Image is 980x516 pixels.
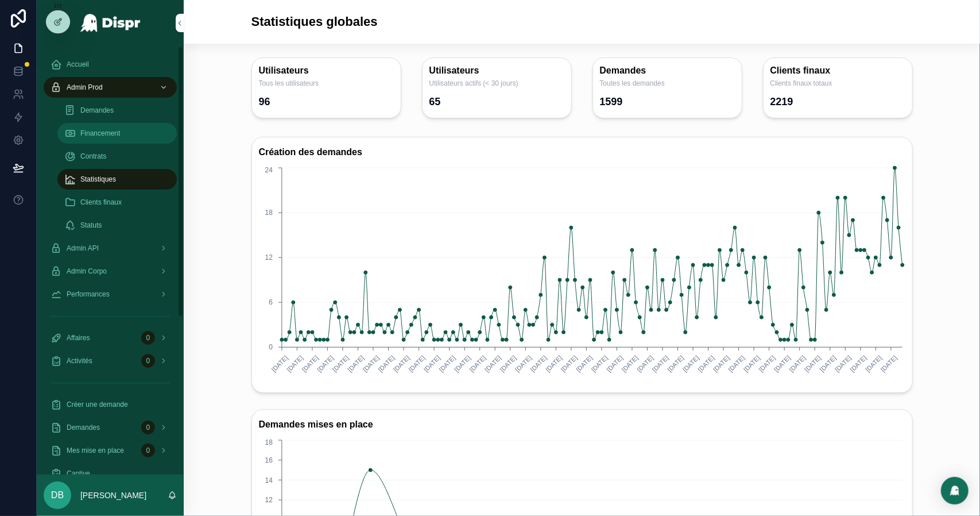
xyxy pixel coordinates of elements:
text: [DATE] [620,354,639,373]
h1: Statistiques globales [251,14,378,30]
text: [DATE] [742,354,761,373]
text: [DATE] [407,354,426,373]
div: 0 [141,421,155,434]
text: [DATE] [483,354,502,373]
text: [DATE] [270,354,289,373]
text: [DATE] [803,354,822,373]
text: [DATE] [453,354,472,373]
text: [DATE] [285,354,304,373]
text: [DATE] [879,354,898,373]
text: [DATE] [346,354,365,373]
h3: Utilisateurs [429,65,564,76]
span: Accueil [67,60,89,69]
span: Clients finaux [80,198,122,207]
span: Demandes [80,106,114,115]
text: [DATE] [681,354,700,373]
span: Performances [67,290,110,299]
span: Admin Prod [67,83,103,92]
tspan: 24 [265,166,273,174]
a: Contrats [57,146,177,167]
a: Admin Prod [44,77,177,98]
text: [DATE] [392,354,410,373]
text: [DATE] [377,354,396,373]
text: [DATE] [559,354,578,373]
div: scrollable content [37,46,184,475]
tspan: 14 [265,476,273,484]
text: [DATE] [650,354,669,373]
a: Performances [44,284,177,305]
a: Admin Corpo [44,261,177,282]
text: [DATE] [666,354,685,373]
h3: Demandes mises en place [259,417,905,433]
tspan: 18 [265,209,273,217]
span: DB [51,488,64,502]
text: [DATE] [636,354,654,373]
h3: Demandes [600,65,735,76]
span: Admin API [67,244,99,253]
h3: Clients finaux [770,65,905,76]
span: Statistiques [80,175,116,184]
text: [DATE] [514,354,533,373]
tspan: 6 [269,298,273,306]
span: Utilisateurs actifs (< 30 jours) [429,79,564,88]
img: App logo [80,14,141,32]
span: Tous les utilisateurs [259,79,394,88]
div: 2219 [770,93,793,111]
span: Contrats [80,152,106,161]
text: [DATE] [727,354,746,373]
a: Statuts [57,215,177,236]
a: Créer une demande [44,394,177,415]
text: [DATE] [590,354,609,373]
span: Toutes les demandes [600,79,735,88]
tspan: 16 [265,456,273,464]
a: Mes mise en place0 [44,440,177,461]
h3: Création des demandes [259,144,905,160]
span: Captive [67,469,90,478]
text: [DATE] [773,354,792,373]
p: [PERSON_NAME] [80,490,146,501]
a: Admin API [44,238,177,259]
span: Mes mise en place [67,446,124,455]
text: [DATE] [849,354,867,373]
text: [DATE] [300,354,319,373]
div: chart [259,165,905,386]
tspan: 12 [265,253,273,261]
h3: Utilisateurs [259,65,394,76]
a: Captive [44,463,177,484]
div: 0 [141,444,155,457]
span: Activités [67,356,92,365]
text: [DATE] [696,354,715,373]
text: [DATE] [788,354,807,373]
text: [DATE] [316,354,335,373]
text: [DATE] [575,354,594,373]
span: Créer une demande [67,400,128,409]
tspan: 18 [265,438,273,446]
text: [DATE] [818,354,837,373]
a: Financement [57,123,177,144]
div: 0 [141,354,155,368]
tspan: 0 [269,344,273,352]
text: [DATE] [331,354,350,373]
a: Clients finaux [57,192,177,213]
div: 1599 [600,93,623,111]
text: [DATE] [544,354,563,373]
span: Demandes [67,423,100,432]
div: 96 [259,93,270,111]
div: Open Intercom Messenger [941,477,969,505]
span: Admin Corpo [67,267,107,276]
text: [DATE] [423,354,441,373]
text: [DATE] [834,354,853,373]
span: Clients finaux totaux [770,79,905,88]
tspan: 12 [265,496,273,504]
span: Affaires [67,333,90,342]
text: [DATE] [864,354,883,373]
a: Statistiques [57,169,177,190]
text: [DATE] [498,354,517,373]
text: [DATE] [361,354,380,373]
text: [DATE] [712,354,731,373]
a: Activités0 [44,351,177,371]
a: Accueil [44,54,177,75]
text: [DATE] [605,354,624,373]
div: 65 [429,93,441,111]
span: Financement [80,129,120,138]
